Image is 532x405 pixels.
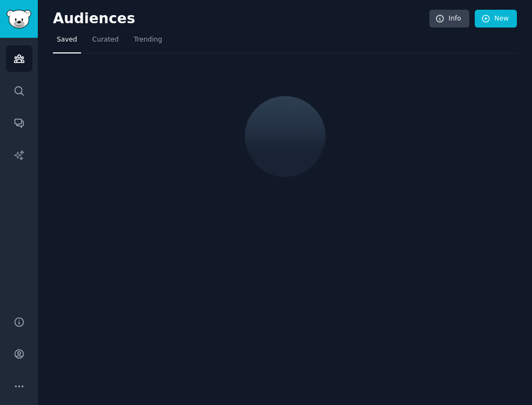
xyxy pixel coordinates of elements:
a: Saved [53,31,81,53]
img: GummySearch logo [6,10,31,29]
span: Curated [92,35,119,45]
a: Info [429,10,469,28]
a: Trending [130,31,166,53]
span: Trending [134,35,162,45]
span: Saved [57,35,77,45]
a: Curated [89,31,123,53]
h2: Audiences [53,10,429,28]
a: New [475,10,517,28]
